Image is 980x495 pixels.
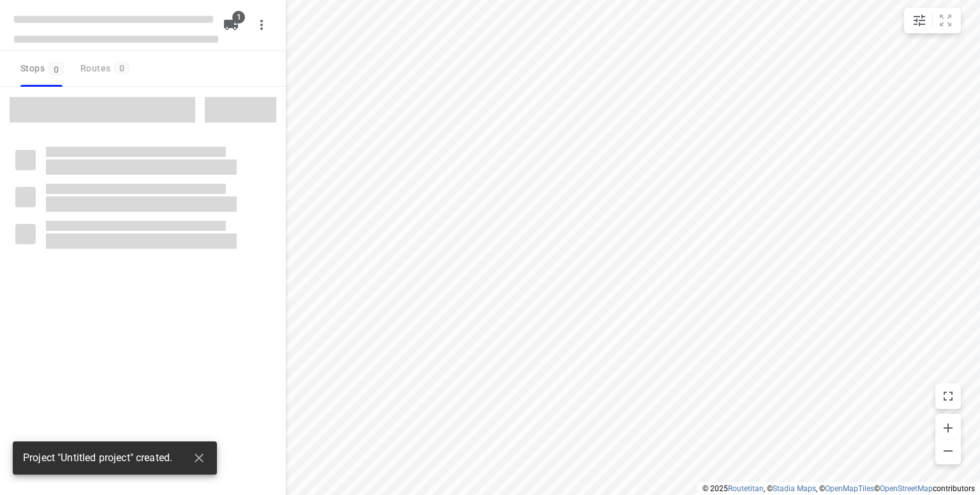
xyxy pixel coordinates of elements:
li: © 2025 , © , © © contributors [702,484,975,493]
button: Map settings [907,8,932,33]
a: Stadia Maps [773,484,816,493]
span: Project "Untitled project" created. [23,451,172,466]
a: OpenStreetMap [880,484,933,493]
div: small contained button group [904,8,961,33]
a: OpenMapTiles [825,484,874,493]
a: Routetitan [728,484,764,493]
